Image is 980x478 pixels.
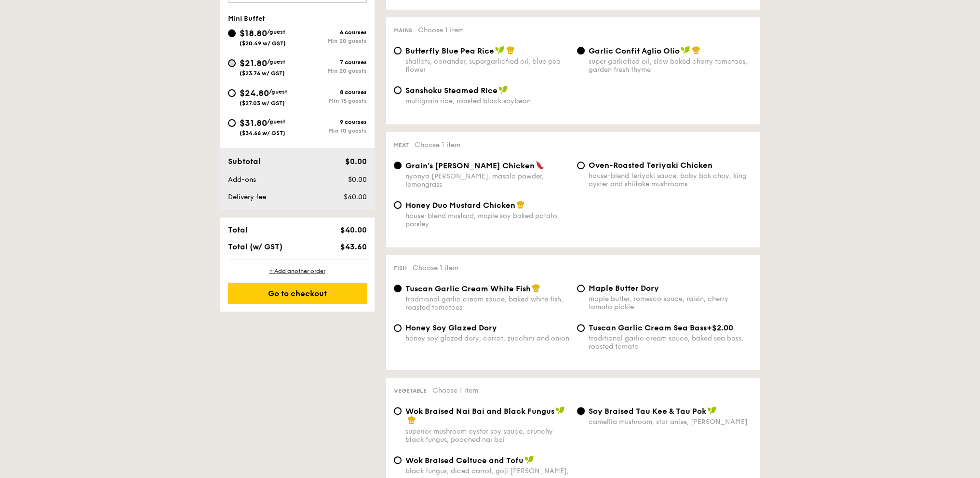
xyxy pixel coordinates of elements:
[240,58,267,68] span: $21.80
[228,176,256,184] span: Add-ons
[345,157,366,166] span: $0.00
[405,86,497,95] span: Sanshoku Steamed Rice
[240,100,285,107] span: ($27.03 w/ GST)
[405,161,535,170] span: Grain's [PERSON_NAME] Chicken
[405,57,569,74] div: shallots, coriander, supergarlicfied oil, blue pea flower
[228,225,248,234] span: Total
[269,88,287,95] span: /guest
[394,47,402,55] input: Butterfly Blue Pea Riceshallots, coriander, supergarlicfied oil, blue pea flower
[413,264,458,272] span: Choose 1 item
[405,212,569,228] div: house-blend mustard, maple soy baked potato, parsley
[394,456,402,464] input: Wok Braised Celtuce and Tofublack fungus, diced carrot, goji [PERSON_NAME], superior ginger sauce
[405,201,515,210] span: Honey Duo Mustard Chicken
[589,323,707,332] span: Tuscan Garlic Cream Sea Bass
[495,46,505,55] img: icon-vegan.f8ff3823.svg
[297,68,367,74] div: Min 20 guests
[405,427,569,444] div: superior mushroom oyster soy sauce, crunchy black fungus, poached nai bai
[340,242,366,251] span: $43.60
[415,141,460,149] span: Choose 1 item
[228,29,236,37] input: $18.80/guest($20.49 w/ GST)6 coursesMin 20 guests
[589,334,752,351] div: traditional garlic cream sauce, baked sea bass, roasted tomato
[267,58,285,65] span: /guest
[340,225,366,234] span: $40.00
[228,193,266,201] span: Delivery fee
[577,285,585,292] input: Maple Butter Dorymaple butter, romesco sauce, raisin, cherry tomato pickle
[405,407,554,416] span: Wok Braised Nai Bai and Black Fungus
[589,161,712,170] span: Oven-Roasted Teriyaki Chicken
[577,407,585,415] input: ⁠Soy Braised Tau Kee & Tau Pokcamellia mushroom, star anise, [PERSON_NAME]
[589,284,659,293] span: Maple Butter Dory
[228,119,236,127] input: $31.80/guest($34.66 w/ GST)9 coursesMin 10 guests
[228,242,282,251] span: Total (w/ GST)
[228,89,236,97] input: $24.80/guest($27.03 w/ GST)8 coursesMin 15 guests
[228,157,261,166] span: Subtotal
[240,70,285,77] span: ($23.76 w/ GST)
[394,142,409,149] span: Meat
[394,407,402,415] input: Wok Braised Nai Bai and Black Fungussuperior mushroom oyster soy sauce, crunchy black fungus, poa...
[405,323,497,332] span: Honey Soy Glazed Dory
[577,324,585,332] input: Tuscan Garlic Cream Sea Bass+$2.00traditional garlic cream sauce, baked sea bass, roasted tomato
[498,85,508,94] img: icon-vegan.f8ff3823.svg
[589,57,752,74] div: super garlicfied oil, slow baked cherry tomatoes, garden fresh thyme
[405,456,524,465] span: Wok Braised Celtuce and Tofu
[506,46,515,55] img: icon-chef-hat.a58ddaea.svg
[228,14,265,23] span: Mini Buffet
[297,97,367,104] div: Min 15 guests
[681,46,690,55] img: icon-vegan.f8ff3823.svg
[228,267,367,275] div: + Add another order
[297,89,367,96] div: 8 courses
[589,295,752,311] div: maple butter, romesco sauce, raisin, cherry tomato pickle
[394,285,402,292] input: Tuscan Garlic Cream White Fishtraditional garlic cream sauce, baked white fish, roasted tomatoes
[297,127,367,134] div: Min 10 guests
[297,59,367,66] div: 7 courses
[692,46,700,55] img: icon-chef-hat.a58ddaea.svg
[267,118,285,125] span: /guest
[394,27,412,34] span: Mains
[394,324,402,332] input: Honey Soy Glazed Doryhoney soy glazed dory, carrot, zucchini and onion
[394,387,427,394] span: Vegetable
[348,176,366,184] span: $0.00
[240,118,267,128] span: $31.80
[240,40,286,47] span: ($20.49 w/ GST)
[405,46,494,55] span: Butterfly Blue Pea Rice
[297,29,367,36] div: 6 courses
[297,119,367,125] div: 9 courses
[524,455,534,464] img: icon-vegan.f8ff3823.svg
[532,284,540,292] img: icon-chef-hat.a58ddaea.svg
[418,26,464,34] span: Choose 1 item
[589,407,706,416] span: ⁠Soy Braised Tau Kee & Tau Pok
[240,28,267,39] span: $18.80
[432,386,478,395] span: Choose 1 item
[405,97,569,105] div: multigrain rice, roasted black soybean
[240,88,269,98] span: $24.80
[577,162,585,169] input: Oven-Roasted Teriyaki Chickenhouse-blend teriyaki sauce, baby bok choy, king oyster and shiitake ...
[589,418,752,426] div: camellia mushroom, star anise, [PERSON_NAME]
[228,59,236,67] input: $21.80/guest($23.76 w/ GST)7 coursesMin 20 guests
[405,172,569,189] div: nyonya [PERSON_NAME], masala powder, lemongrass
[589,172,752,188] div: house-blend teriyaki sauce, baby bok choy, king oyster and shiitake mushrooms
[707,406,717,415] img: icon-vegan.f8ff3823.svg
[240,130,285,137] span: ($34.66 w/ GST)
[555,406,565,415] img: icon-vegan.f8ff3823.svg
[405,334,569,342] div: honey soy glazed dory, carrot, zucchini and onion
[407,416,416,424] img: icon-chef-hat.a58ddaea.svg
[297,38,367,44] div: Min 20 guests
[394,86,402,94] input: Sanshoku Steamed Ricemultigrain rice, roasted black soybean
[589,46,680,55] span: Garlic Confit Aglio Olio
[228,283,367,304] div: Go to checkout
[405,295,569,312] div: traditional garlic cream sauce, baked white fish, roasted tomatoes
[577,47,585,55] input: Garlic Confit Aglio Oliosuper garlicfied oil, slow baked cherry tomatoes, garden fresh thyme
[405,284,531,293] span: Tuscan Garlic Cream White Fish
[536,161,544,169] img: icon-spicy.37a8142b.svg
[516,200,525,209] img: icon-chef-hat.a58ddaea.svg
[267,28,285,35] span: /guest
[343,193,366,201] span: $40.00
[394,162,402,169] input: Grain's [PERSON_NAME] Chickennyonya [PERSON_NAME], masala powder, lemongrass
[394,201,402,209] input: Honey Duo Mustard Chickenhouse-blend mustard, maple soy baked potato, parsley
[707,323,733,332] span: +$2.00
[394,265,407,272] span: Fish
